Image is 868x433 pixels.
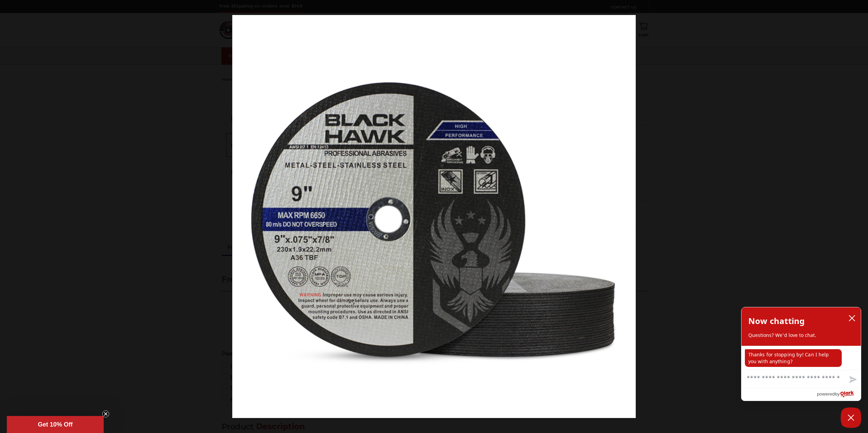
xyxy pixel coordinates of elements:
[841,407,861,428] button: Close Chatbox
[817,390,835,398] span: powered
[835,390,840,398] span: by
[745,349,842,367] p: Thanks for stopping by! Can I help you with anything?
[847,313,857,323] button: close chatbox
[748,332,854,339] p: Questions? We'd love to chat.
[844,372,861,388] button: Send message
[38,421,73,428] span: Get 10% Off
[741,307,861,401] div: olark chatbox
[748,314,805,328] h2: Now chatting
[232,15,636,418] img: 9_inch_cut_off_wheel_-_pack__11172.1582561424.jpg
[741,346,861,370] div: chat
[817,388,861,401] a: Powered by Olark
[7,416,104,433] div: Get 10% OffClose teaser
[102,411,109,417] button: Close teaser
